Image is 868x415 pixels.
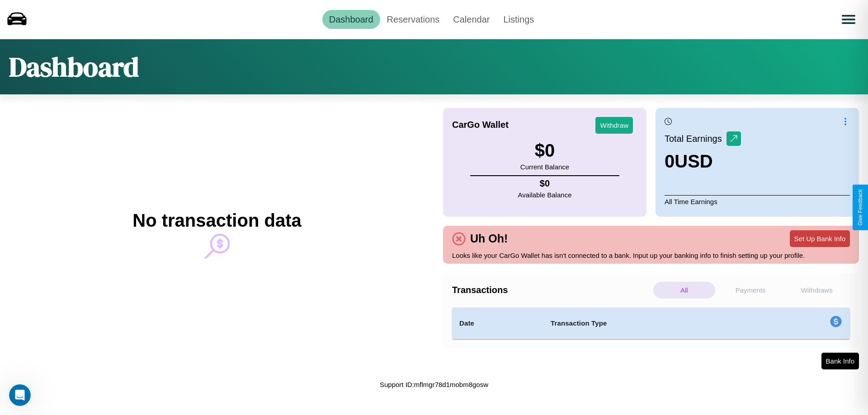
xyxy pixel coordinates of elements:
[380,10,447,29] a: Reservations
[653,282,715,298] p: All
[665,195,850,208] p: All Time Earnings
[322,10,380,29] a: Dashboard
[446,10,496,29] a: Calendar
[595,117,633,134] button: Withdraw
[452,308,850,339] table: simple table
[518,178,572,189] h4: $ 0
[720,282,782,298] p: Payments
[452,285,651,295] h4: Transactions
[9,48,139,85] h1: Dashboard
[836,7,861,32] button: Open menu
[821,353,859,369] button: Bank Info
[496,10,541,29] a: Listings
[518,189,572,201] p: Available Balance
[452,120,509,130] h4: CarGo Wallet
[790,230,850,247] button: Set Up Bank Info
[466,232,512,245] h4: Uh Oh!
[665,131,726,147] p: Total Earnings
[551,318,756,329] h4: Transaction Type
[857,189,863,226] div: Give Feedback
[380,378,488,391] p: Support ID: mflmgr78d1mobm8gosw
[9,384,31,406] iframe: Intercom live chat
[459,318,536,329] h4: Date
[786,282,848,298] p: Withdraws
[520,140,569,161] h3: $ 0
[665,151,741,172] h3: 0 USD
[520,161,569,173] p: Current Balance
[452,249,850,261] p: Looks like your CarGo Wallet has isn't connected to a bank. Input up your banking info to finish ...
[132,210,301,231] h2: No transaction data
